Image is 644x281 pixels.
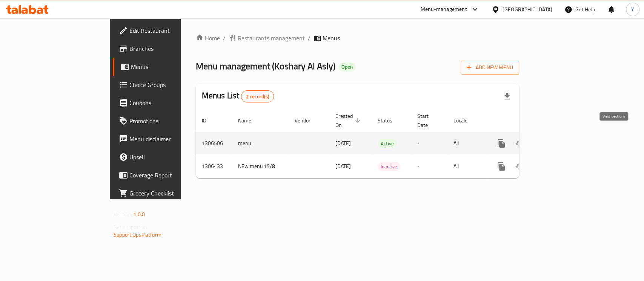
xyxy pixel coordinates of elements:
span: Coverage Report [129,171,211,180]
span: Active [378,139,397,148]
span: Restaurants management [238,34,305,43]
a: Upsell [113,148,217,166]
span: ID [202,116,216,125]
a: Menu disclaimer [113,130,217,148]
span: [DATE] [335,138,351,148]
td: All [447,155,486,178]
li: / [223,34,226,43]
span: Created On [335,111,363,130]
span: Status [378,116,402,125]
span: Get support on: [114,222,148,232]
span: 2 record(s) [241,93,274,100]
span: [DATE] [335,161,351,171]
span: 1.0.0 [133,209,145,219]
td: - [411,132,447,155]
h2: Menus List [202,90,274,102]
span: Start Date [417,111,438,130]
td: - [411,155,447,178]
span: Choice Groups [129,80,211,89]
span: Version: [114,209,132,219]
button: more [492,157,510,176]
th: Actions [486,109,571,132]
span: Y [631,5,634,14]
span: Inactive [378,162,400,171]
a: Coverage Report [113,166,217,184]
td: menu [232,132,289,155]
span: Promotions [129,116,211,125]
a: Coupons [113,94,217,112]
div: Menu-management [421,5,467,14]
span: Locale [453,116,477,125]
li: / [308,34,310,43]
a: Support.OpsPlatform [114,230,161,240]
td: NEw menu 19/8 [232,155,289,178]
span: Branches [129,44,211,53]
a: Choice Groups [113,76,217,94]
button: Add New Menu [461,61,519,75]
table: enhanced table [196,109,571,178]
span: Edit Restaurant [129,26,211,35]
div: Export file [498,87,516,105]
span: Vendor [295,116,320,125]
button: Change Status [510,157,529,176]
span: Grocery Checklist [129,189,211,198]
span: Add New Menu [467,63,513,72]
a: Menus [113,58,217,76]
td: All [447,132,486,155]
a: Restaurants management [229,34,305,43]
span: Name [238,116,261,125]
div: [GEOGRAPHIC_DATA] [503,5,552,14]
a: Promotions [113,112,217,130]
a: Branches [113,40,217,58]
nav: breadcrumb [196,34,519,43]
a: Grocery Checklist [113,184,217,202]
div: Total records count [241,90,274,102]
span: Menus [323,34,340,43]
div: Inactive [378,162,400,171]
span: Menus [131,62,211,71]
a: Edit Restaurant [113,21,217,40]
span: Coupons [129,98,211,107]
span: Menu disclaimer [129,134,211,144]
div: Open [338,63,356,72]
span: Menu management ( Koshary Al Asly ) [196,58,335,75]
button: more [492,134,510,153]
span: Open [338,64,356,70]
span: Upsell [129,153,211,162]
